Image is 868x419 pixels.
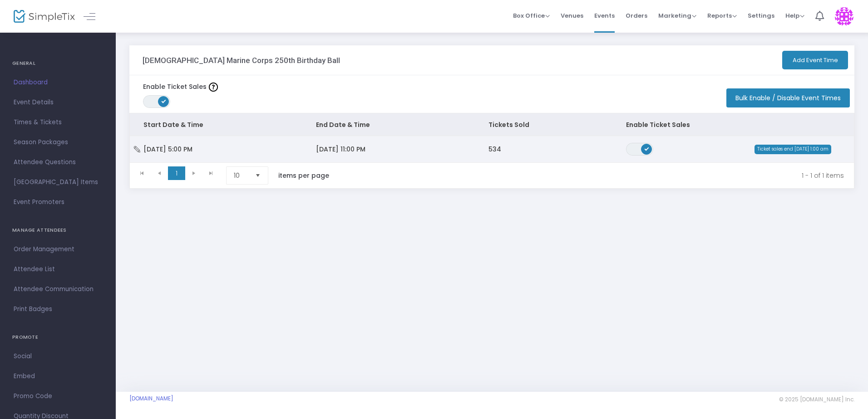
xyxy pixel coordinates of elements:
[785,11,804,20] span: Help
[513,11,550,20] span: Box Office
[755,145,831,154] span: Ticket sales end [DATE] 1:00 am
[14,77,102,88] span: Dashboard
[12,221,104,239] h4: MANAGE ATTENDEES
[302,113,475,136] th: End Date & Time
[14,156,102,168] span: Attendee Questions
[475,113,613,136] th: Tickets Sold
[14,351,102,362] span: Social
[14,176,102,188] span: [GEOGRAPHIC_DATA] Items
[782,51,848,69] button: Add Event Time
[626,4,647,27] span: Orders
[143,56,340,65] h3: [DEMOGRAPHIC_DATA] Marine Corps 250th Birthday Ball
[14,136,102,148] span: Season Packages
[14,303,102,315] span: Print Badges
[130,113,854,162] div: Data table
[658,11,696,20] span: Marketing
[612,113,716,136] th: Enable Ticket Sales
[12,328,104,346] h4: PROMOTE
[707,11,737,20] span: Reports
[14,370,102,382] span: Embed
[209,83,218,92] img: question-mark
[252,167,264,184] button: Select
[14,196,102,208] span: Event Promoters
[14,97,102,108] span: Event Details
[143,82,218,92] label: Enable Ticket Sales
[12,54,104,73] h4: GENERAL
[278,171,329,180] label: items per page
[488,145,501,154] span: 534
[168,166,185,180] span: Page 1
[779,396,854,403] span: © 2025 [DOMAIN_NAME] Inc.
[14,390,102,402] span: Promo Code
[14,283,102,295] span: Attendee Communication
[726,88,850,107] button: Bulk Enable / Disable Event Times
[561,4,583,27] span: Venues
[748,4,774,27] span: Settings
[594,4,615,27] span: Events
[645,146,649,151] span: ON
[129,395,173,402] a: [DOMAIN_NAME]
[162,99,166,103] span: ON
[14,244,102,255] span: Order Management
[14,263,102,275] span: Attendee List
[130,113,302,136] th: Start Date & Time
[348,166,844,185] kendo-pager-info: 1 - 1 of 1 items
[316,145,365,154] span: [DATE] 11:00 PM
[234,171,248,180] span: 10
[143,145,192,154] span: [DATE] 5:00 PM
[14,117,102,128] span: Times & Tickets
